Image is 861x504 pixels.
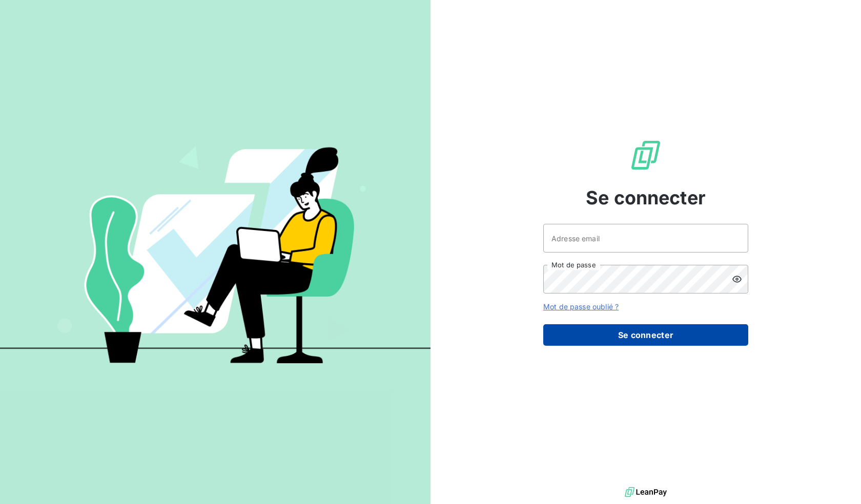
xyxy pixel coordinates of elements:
[586,184,706,212] span: Se connecter
[629,139,662,172] img: Logo LeanPay
[625,485,667,500] img: logo
[543,324,748,346] button: Se connecter
[543,302,619,311] a: Mot de passe oublié ?
[543,224,748,253] input: placeholder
